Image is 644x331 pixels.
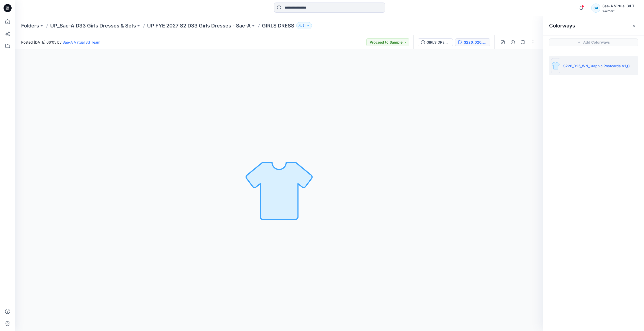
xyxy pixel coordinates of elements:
button: S226_D26_WN_Graphic Postcards V1_CW1_Aqua Pearl_WM_MILLSHEET [455,38,490,46]
p: 51 [303,23,306,28]
p: S226_D26_WN_Graphic Postcards V1_CW1_Aqua Pearl_WM_MILLSHEET [563,63,636,69]
h2: Colorways [549,23,575,29]
p: GIRLS DRESS [262,22,294,29]
a: Sae-A Virtual 3d Team [63,40,100,44]
img: S226_D26_WN_Graphic Postcards V1_CW1_Aqua Pearl_WM_MILLSHEET [551,58,560,73]
div: Walmart [602,9,638,13]
a: UP FYE 2027 S2 D33 Girls Dresses - Sae-A [147,22,251,29]
div: SA [591,4,600,13]
img: No Outline [244,155,314,225]
span: Posted [DATE] 06:05 by [21,40,100,45]
button: GIRLS DRESS_FULL COLORWAYS [418,38,453,46]
a: Folders [21,22,39,29]
button: Details [509,38,517,46]
a: UP_Sae-A D33 Girls Dresses & Sets [50,22,136,29]
button: 51 [296,22,312,29]
div: S226_D26_WN_Graphic Postcards V1_CW1_Aqua Pearl_WM_MILLSHEET [464,40,487,45]
div: GIRLS DRESS_FULL COLORWAYS [426,40,450,45]
div: Sae-A Virtual 3d Team [602,3,638,9]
